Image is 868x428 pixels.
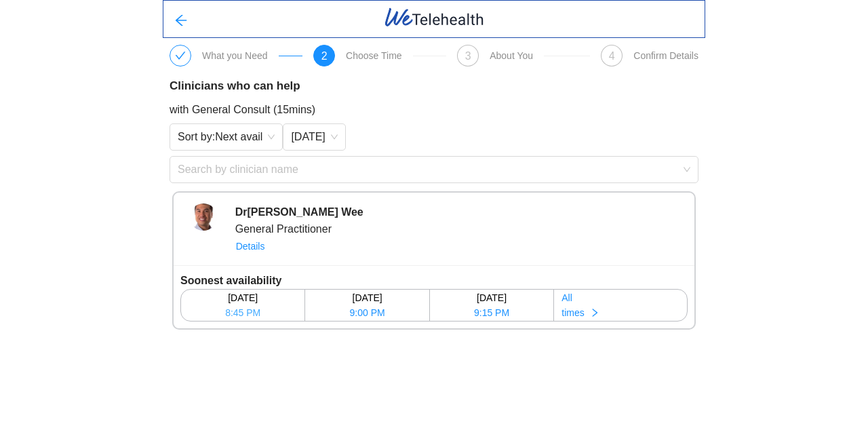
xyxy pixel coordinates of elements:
[490,50,533,61] div: About You
[181,290,304,321] button: [DATE]8:45 PM
[170,77,698,96] div: Clinicians who can help
[235,203,363,220] div: Dr [PERSON_NAME] Wee
[430,290,553,321] button: [DATE]9:15 PM
[633,50,698,61] div: Confirm Details
[561,290,572,305] span: All
[178,127,275,147] span: Sort by: Next avail
[291,127,337,147] span: Today
[170,101,698,118] div: with General Consult (15mins)
[609,50,615,62] span: 4
[182,290,304,305] div: [DATE]
[190,203,217,231] img: UserFilesPublic%2FlwW1Pg3ODiebTZP3gVY0QmN0plD2%2Flogo%2Ffront%20cover-3%20left%20crop.jpg
[235,238,271,254] button: Details
[180,275,281,286] b: Soonest availability
[590,308,599,319] span: right
[346,50,401,61] div: Choose Time
[174,14,188,29] span: arrow-left
[350,305,385,320] span: 9:00 PM
[465,50,471,62] span: 3
[305,290,429,321] button: [DATE]9:00 PM
[202,50,268,61] div: What you Need
[431,290,553,305] div: [DATE]
[321,50,328,62] span: 2
[175,50,186,61] span: check
[236,239,265,254] span: Details
[474,305,509,320] span: 9:15 PM
[561,305,584,320] span: times
[225,305,260,320] span: 8:45 PM
[163,5,199,33] button: arrow-left
[383,6,486,28] img: WeTelehealth
[306,290,428,305] div: [DATE]
[554,290,687,321] button: Alltimesright
[235,220,363,237] div: General Practitioner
